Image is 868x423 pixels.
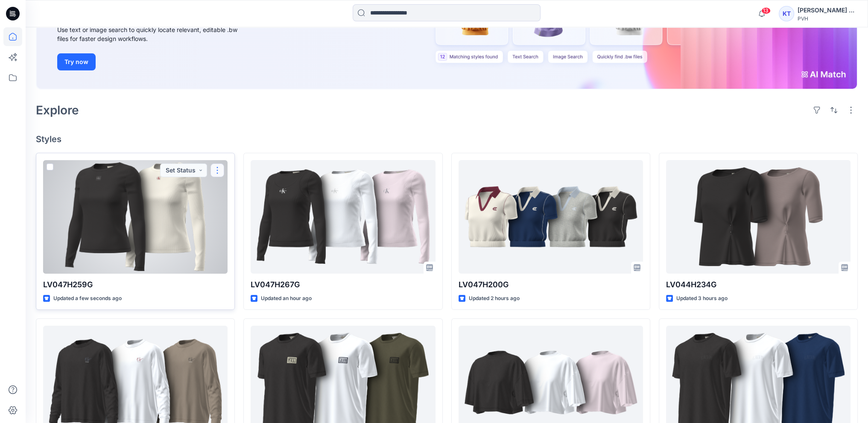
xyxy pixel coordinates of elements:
[43,160,228,274] a: LV047H259G
[666,160,850,274] a: LV044H234G
[43,279,228,291] p: LV047H259G
[251,160,435,274] a: LV047H267G
[469,294,520,303] p: Updated 2 hours ago
[779,6,794,21] div: KT
[36,103,79,117] h2: Explore
[798,15,857,22] div: PVH
[676,294,728,303] p: Updated 3 hours ago
[459,279,643,291] p: LV047H200G
[57,25,249,43] div: Use text or image search to quickly locate relevant, editable .bw files for faster design workflows.
[57,53,96,70] button: Try now
[251,279,435,291] p: LV047H267G
[459,160,643,274] a: LV047H200G
[798,5,857,15] div: [PERSON_NAME] Top [PERSON_NAME] Top
[53,294,122,303] p: Updated a few seconds ago
[761,7,771,14] span: 13
[36,134,858,144] h4: Styles
[261,294,312,303] p: Updated an hour ago
[666,279,850,291] p: LV044H234G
